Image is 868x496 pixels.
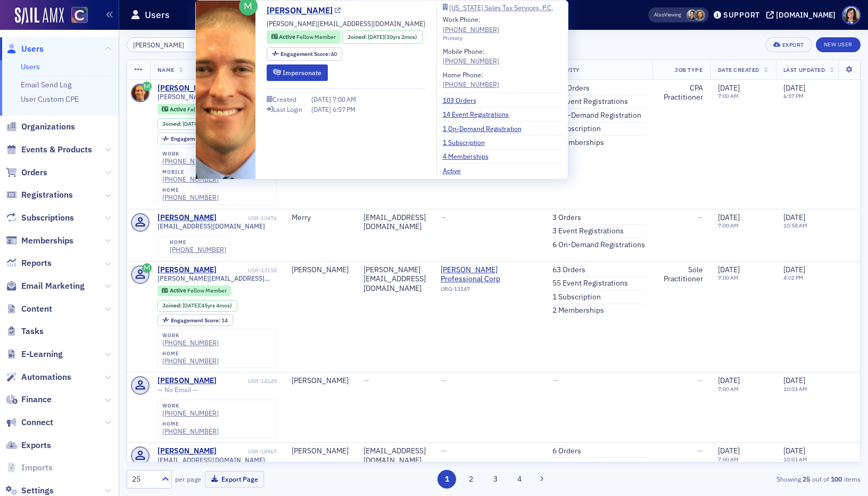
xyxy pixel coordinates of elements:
[170,287,187,294] span: Active
[162,351,219,357] div: home
[158,446,217,456] div: [PERSON_NAME]
[170,105,187,113] span: Active
[441,376,447,385] span: —
[441,446,447,456] span: —
[6,43,44,55] a: Users
[443,109,517,119] a: 14 Event Registrations
[441,265,538,284] span: Poulos Professional Corp
[718,456,739,463] time: 7:00 AM
[292,265,349,275] div: [PERSON_NAME]
[552,138,604,148] a: 4 Memberships
[782,42,804,48] div: Export
[21,80,71,90] a: Email Send Log
[21,326,44,337] span: Tasks
[697,446,703,456] span: —
[158,300,237,312] div: Joined: 1980-03-26 00:00:00
[21,394,52,405] span: Finance
[6,394,52,405] a: Finance
[842,6,861,25] span: Profile
[170,246,226,254] a: [PHONE_NUMBER]
[510,470,529,489] button: 4
[718,222,739,229] time: 7:00 AM
[183,302,232,309] div: (45yrs 4mos)
[6,326,44,337] a: Tasks
[443,14,499,34] div: Work Phone:
[280,50,331,58] span: Engagement Score :
[441,265,538,284] a: [PERSON_NAME] Professional Corp
[170,239,226,246] div: home
[718,274,739,281] time: 7:00 AM
[552,265,585,275] a: 63 Orders
[6,144,92,156] a: Events & Products
[15,7,64,25] img: SailAMX
[552,460,601,470] a: 1 Subscription
[333,105,356,113] span: 6:57 PM
[623,474,861,484] div: Showing out of items
[158,84,217,93] a: [PERSON_NAME]
[552,446,581,456] a: 6 Orders
[171,316,221,324] span: Engagement Score :
[443,137,493,147] a: 1 Subscription
[267,47,342,61] div: Engagement Score: 40
[552,226,624,236] a: 3 Event Registrations
[292,376,349,386] div: [PERSON_NAME]
[162,287,226,294] a: Active Fellow Member
[162,357,219,365] div: [PHONE_NUMBER]
[363,265,426,294] div: [PERSON_NAME][EMAIL_ADDRESS][DOMAIN_NAME]
[21,440,51,451] span: Exports
[162,169,219,175] div: mobile
[6,121,75,133] a: Organizations
[162,193,219,201] a: [PHONE_NUMBER]
[171,318,228,323] div: 14
[654,11,681,19] span: Viewing
[443,70,499,90] div: Home Phone:
[158,213,217,223] a: [PERSON_NAME]
[697,213,703,222] span: —
[783,446,805,456] span: [DATE]
[718,92,739,100] time: 7:00 AM
[218,448,277,455] div: USR-18967
[158,286,232,296] div: Active: Active: Fellow Member
[311,105,333,113] span: [DATE]
[6,280,85,292] a: Email Marketing
[552,97,628,107] a: 14 Event Registrations
[21,189,73,201] span: Registrations
[443,79,499,89] div: [PHONE_NUMBER]
[552,213,581,223] a: 3 Orders
[218,378,277,385] div: USR-14149
[552,84,590,93] a: 103 Orders
[21,212,74,224] span: Subscriptions
[6,257,52,269] a: Reports
[162,332,219,339] div: work
[187,287,227,294] span: Fellow Member
[660,265,703,284] div: Sole Practitioner
[21,371,71,383] span: Automations
[21,303,52,315] span: Content
[552,111,641,120] a: 1 On-Demand Registration
[158,274,277,282] span: [PERSON_NAME][EMAIL_ADDRESS][DOMAIN_NAME]
[697,376,703,385] span: —
[21,43,44,55] span: Users
[158,104,232,115] div: Active: Active: Fellow Member
[279,33,296,40] span: Active
[171,135,221,142] span: Engagement Score :
[437,470,456,489] button: 1
[280,51,337,57] div: 40
[267,19,425,28] span: [PERSON_NAME][EMAIL_ADDRESS][DOMAIN_NAME]
[718,265,740,274] span: [DATE]
[21,144,92,156] span: Events & Products
[171,136,228,142] div: 40
[183,120,199,127] span: [DATE]
[333,95,356,103] span: 7:00 AM
[158,376,217,386] div: [PERSON_NAME]
[158,386,198,394] span: — No Email —
[675,66,702,74] span: Job Type
[162,157,219,165] a: [PHONE_NUMBER]
[718,83,740,93] span: [DATE]
[162,403,219,409] div: work
[267,64,328,81] button: Impersonate
[783,222,807,229] time: 10:58 AM
[162,427,219,435] a: [PHONE_NUMBER]
[311,95,333,103] span: [DATE]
